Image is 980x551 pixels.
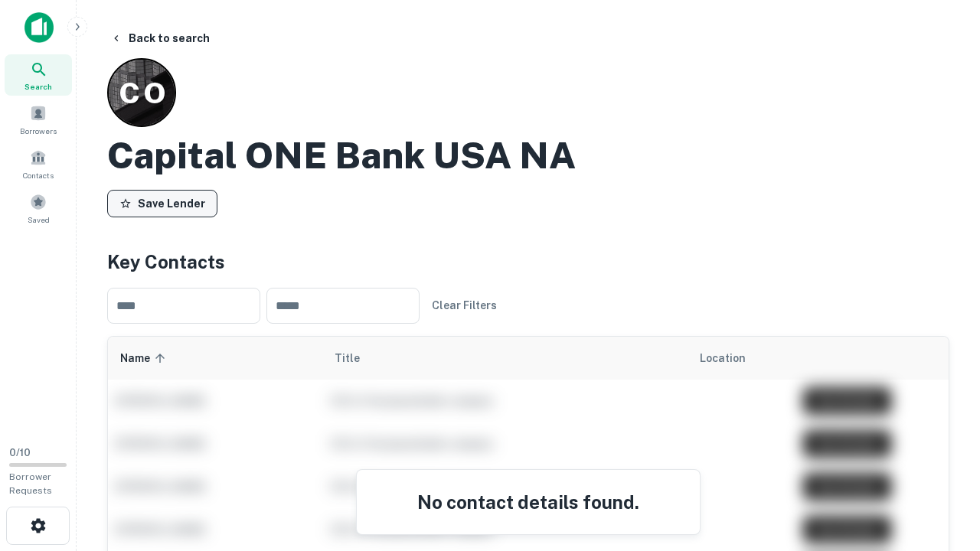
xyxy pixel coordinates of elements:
button: Clear Filters [426,292,503,319]
p: C O [119,71,165,115]
a: Contacts [5,143,72,184]
span: Search [24,80,52,93]
h2: Capital ONE Bank USA NA [107,133,576,178]
h4: No contact details found. [375,488,681,516]
h4: Key Contacts [107,248,949,275]
button: Back to search [104,24,216,52]
button: Save Lender [107,190,217,217]
img: capitalize-icon.png [24,12,54,43]
span: Borrower Requests [9,471,52,496]
a: Search [5,54,72,96]
a: Saved [5,187,72,229]
a: Borrowers [5,99,72,140]
span: 0 / 10 [9,447,31,458]
span: Borrowers [20,125,57,137]
span: Contacts [23,169,54,181]
span: Saved [28,214,50,226]
iframe: Chat Widget [903,429,980,502]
